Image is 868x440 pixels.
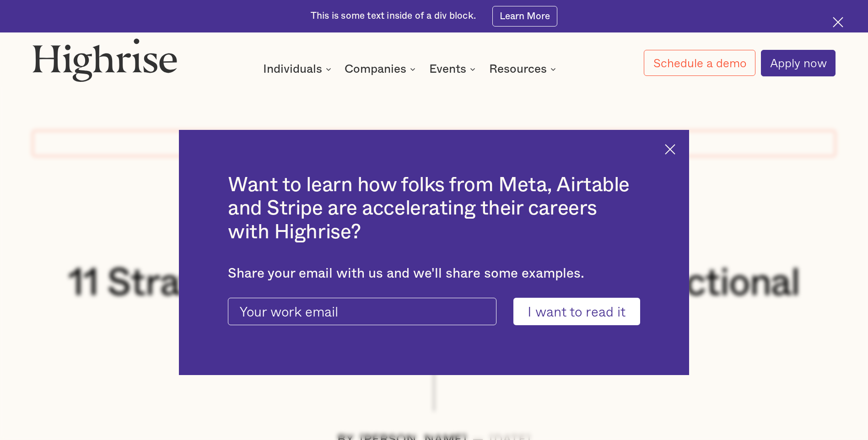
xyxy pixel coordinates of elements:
a: Apply now [761,50,836,76]
div: Individuals [263,64,334,75]
div: Events [429,64,466,75]
input: Your work email [228,298,496,325]
div: Companies [345,64,418,75]
form: current-ascender-blog-article-modal-form [228,298,640,325]
div: Resources [489,64,547,75]
img: Cross icon [665,144,675,155]
h2: Want to learn how folks from Meta, Airtable and Stripe are accelerating their careers with Highrise? [228,173,640,244]
div: This is some text inside of a div block. [311,10,476,22]
div: Events [429,64,478,75]
img: Cross icon [833,17,843,27]
img: Highrise logo [32,38,178,82]
div: Share your email with us and we'll share some examples. [228,266,640,282]
div: Companies [345,64,406,75]
div: Resources [489,64,559,75]
input: I want to read it [513,298,640,325]
div: Individuals [263,64,322,75]
a: Learn More [492,6,558,27]
a: Schedule a demo [644,50,755,76]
